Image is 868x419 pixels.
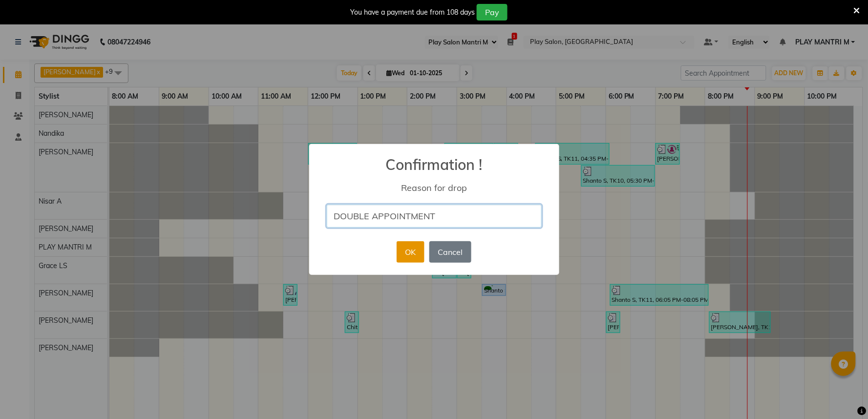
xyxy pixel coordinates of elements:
div: You have a payment due from 108 days [350,7,475,18]
button: OK [397,241,424,263]
button: Cancel [429,241,471,263]
h2: Confirmation ! [309,144,559,173]
div: Reason for drop [323,182,545,193]
button: Pay [477,4,508,21]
